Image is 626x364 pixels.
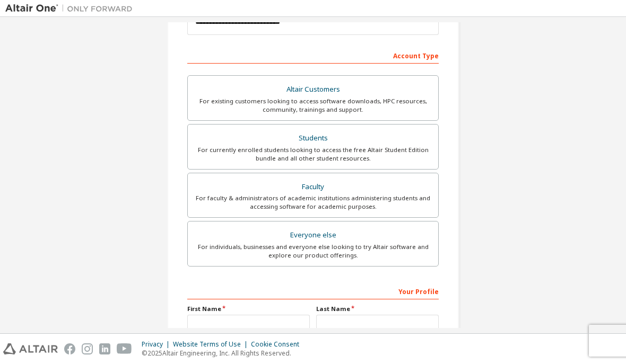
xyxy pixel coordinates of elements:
[142,349,306,358] p: © 2025 Altair Engineering, Inc. All Rights Reserved.
[142,340,173,349] div: Privacy
[64,343,75,354] img: facebook.svg
[194,243,432,260] div: For individuals, businesses and everyone else looking to try Altair software and explore our prod...
[316,305,439,313] label: Last Name
[194,131,432,146] div: Students
[187,47,439,64] div: Account Type
[117,343,132,354] img: youtube.svg
[187,282,439,299] div: Your Profile
[187,305,310,313] label: First Name
[82,343,93,354] img: instagram.svg
[3,343,58,354] img: altair_logo.svg
[194,194,432,211] div: For faculty & administrators of academic institutions administering students and accessing softwa...
[194,97,432,114] div: For existing customers looking to access software downloads, HPC resources, community, trainings ...
[5,3,138,14] img: Altair One
[194,180,432,194] div: Faculty
[194,228,432,243] div: Everyone else
[194,146,432,163] div: For currently enrolled students looking to access the free Altair Student Edition bundle and all ...
[173,340,251,349] div: Website Terms of Use
[194,82,432,97] div: Altair Customers
[251,340,306,349] div: Cookie Consent
[99,343,110,354] img: linkedin.svg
